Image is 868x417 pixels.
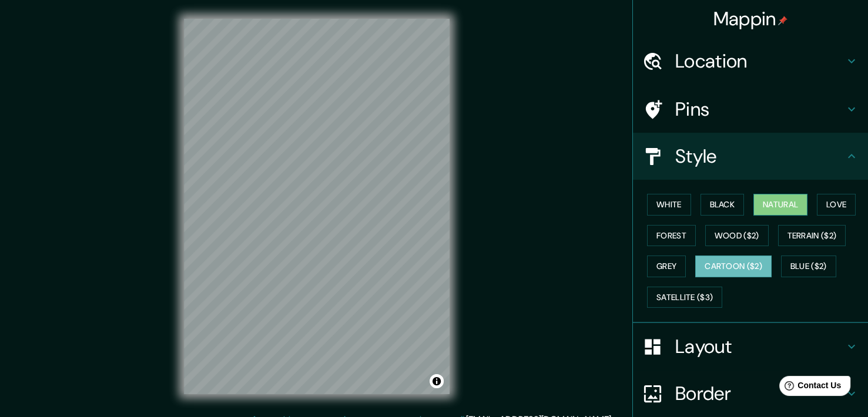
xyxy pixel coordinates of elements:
img: pin-icon.png [778,16,787,25]
div: Style [633,133,868,180]
button: Satellite ($3) [647,287,722,308]
h4: Location [675,49,844,73]
canvas: Map [184,19,450,394]
button: Forest [647,225,696,247]
button: Wood ($2) [705,225,769,247]
button: Terrain ($2) [778,225,846,247]
h4: Pins [675,97,844,121]
button: White [647,194,691,216]
div: Border [633,370,868,417]
h4: Layout [675,335,844,358]
div: Layout [633,323,868,370]
button: Grey [647,255,686,277]
button: Black [701,194,745,216]
h4: Border [675,382,844,405]
div: Location [633,38,868,85]
div: Pins [633,86,868,133]
button: Blue ($2) [781,255,836,277]
h4: Style [675,144,844,168]
button: Toggle attribution [430,374,444,388]
iframe: Help widget launcher [763,371,855,404]
button: Natural [753,194,807,216]
button: Love [817,194,856,216]
button: Cartoon ($2) [695,255,772,277]
h4: Mappin [713,7,788,31]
